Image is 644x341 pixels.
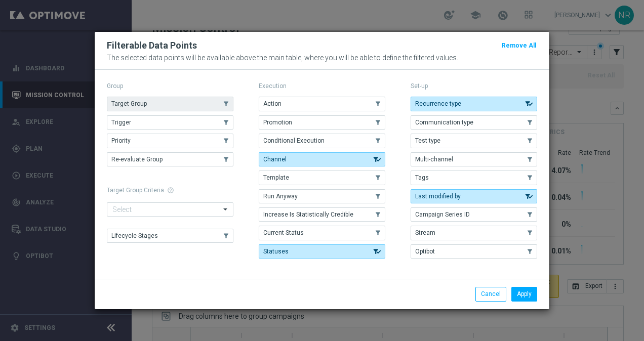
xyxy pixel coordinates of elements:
button: Recurrence type [411,97,537,111]
button: Run Anyway [259,189,385,203]
span: Priority [111,137,131,144]
button: Priority [107,134,233,148]
span: Recurrence type [415,100,461,107]
span: Communication type [415,119,473,126]
span: Stream [415,229,435,236]
span: Action [263,100,281,107]
button: Communication type [411,115,537,130]
span: Multi-channel [415,156,453,163]
span: Test type [415,137,440,144]
span: Target Group [111,100,147,107]
span: Optibot [415,248,435,255]
h2: Filterable Data Points [107,39,197,52]
p: Execution [259,82,385,90]
span: Campaign Series ID [415,211,470,218]
span: Lifecycle Stages [111,232,158,239]
span: Last modified by [415,193,461,200]
span: Conditional Execution [263,137,325,144]
button: Lifecycle Stages [107,229,233,243]
button: Apply [511,287,537,301]
button: Remove All [501,40,537,51]
button: Cancel [475,287,506,301]
span: Current Status [263,229,304,236]
button: Template [259,170,385,185]
span: Tags [415,174,429,181]
button: Stream [411,226,537,240]
button: Multi-channel [411,152,537,166]
span: Run Anyway [263,193,298,200]
button: Action [259,97,385,111]
span: Increase Is Statistically Credible [263,211,353,218]
button: Tags [411,170,537,185]
button: Channel [259,152,385,166]
span: Statuses [263,248,289,255]
button: Test type [411,134,537,148]
button: Optibot [411,244,537,259]
span: Template [263,174,289,181]
button: Statuses [259,244,385,259]
button: Last modified by [411,189,537,203]
button: Current Status [259,226,385,240]
button: Promotion [259,115,385,130]
button: Target Group [107,97,233,111]
p: The selected data points will be available above the main table, where you will be able to define... [107,54,537,62]
button: Conditional Execution [259,134,385,148]
button: Re-evaluate Group [107,152,233,166]
span: Channel [263,156,287,163]
span: Re-evaluate Group [111,156,163,163]
p: Set-up [411,82,537,90]
span: Trigger [111,119,131,126]
p: Group [107,82,233,90]
h1: Target Group Criteria [107,187,233,194]
button: Trigger [107,115,233,130]
span: help_outline [167,187,174,194]
span: Promotion [263,119,292,126]
button: Campaign Series ID [411,207,537,222]
button: Increase Is Statistically Credible [259,207,385,222]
